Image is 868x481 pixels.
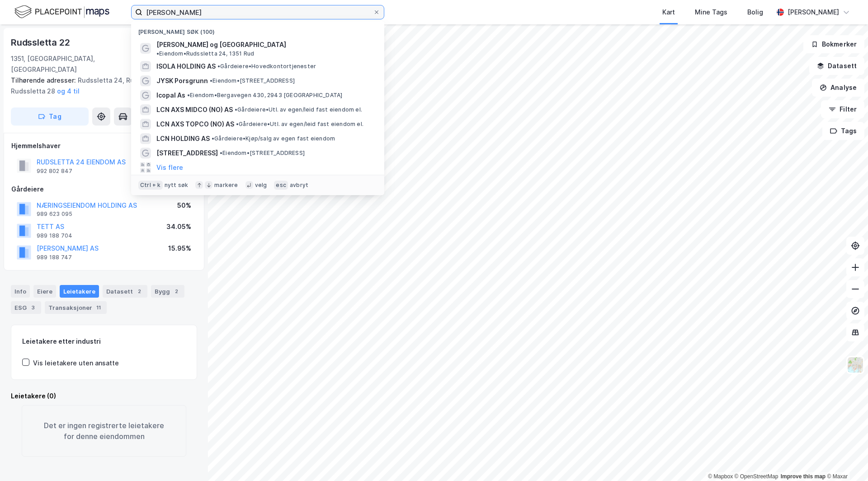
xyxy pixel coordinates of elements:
div: [PERSON_NAME] søk (100) [131,21,384,37]
span: Gårdeiere • Utl. av egen/leid fast eiendom el. [235,106,362,113]
div: Hjemmelshaver [11,140,197,151]
div: Gårdeiere [11,184,197,195]
img: Z [847,356,864,374]
button: Vis flere [156,162,183,173]
span: • [235,106,237,113]
div: Bolig [747,7,763,18]
div: Datasett [103,285,147,298]
div: Mine Tags [695,7,727,18]
span: Icopal As [156,90,185,101]
div: Info [11,285,30,298]
span: • [236,121,239,127]
div: 11 [94,303,103,312]
span: JYSK Porsgrunn [156,75,208,86]
span: • [156,50,159,57]
span: Gårdeiere • Hovedkontortjenester [217,63,316,70]
span: LCN HOLDING AS [156,133,210,144]
span: ISOLA HOLDING AS [156,61,216,72]
div: esc [274,181,288,190]
span: • [217,63,220,70]
div: Rudssletta 22 [11,35,71,50]
div: 989 188 747 [37,254,72,261]
div: Rudssletta 24, Rudssletta 26, Rudssletta 28 [11,75,190,97]
img: logo.f888ab2527a4732fd821a326f86c7f29.svg [14,4,109,20]
div: Det er ingen registrerte leietakere for denne eiendommen [22,405,186,457]
span: Gårdeiere • Utl. av egen/leid fast eiendom el. [236,121,363,128]
div: 50% [177,200,191,211]
div: Leietakere [60,285,99,298]
div: 989 188 704 [37,232,72,239]
span: Eiendom • Bergavegen 430, 2943 [GEOGRAPHIC_DATA] [187,92,342,99]
span: Eiendom • [STREET_ADDRESS] [210,77,295,84]
div: Eiere [33,285,56,298]
button: Tag [11,107,89,126]
button: Analyse [812,79,864,97]
div: velg [255,182,267,189]
div: 2 [135,287,144,296]
div: Transaksjoner [45,301,107,314]
span: • [210,77,212,84]
a: OpenStreetMap [735,473,778,480]
span: Eiendom • Rudssletta 24, 1351 Rud [156,50,254,57]
a: Mapbox [708,473,733,480]
button: Tags [822,122,864,140]
iframe: Chat Widget [823,438,868,481]
span: • [212,135,214,142]
span: [STREET_ADDRESS] [156,148,218,159]
div: Leietakere (0) [11,391,197,402]
div: 34.05% [166,221,191,232]
span: [PERSON_NAME] og [GEOGRAPHIC_DATA] [156,39,286,50]
span: Gårdeiere • Kjøp/salg av egen fast eiendom [212,135,335,142]
div: Leietakere etter industri [22,336,186,347]
div: avbryt [290,182,308,189]
span: Eiendom • [STREET_ADDRESS] [220,149,305,157]
div: [PERSON_NAME] [788,7,839,18]
span: LCN AXS MIDCO (NO) AS [156,104,233,115]
span: • [187,92,190,98]
div: 2 [172,287,181,296]
button: Datasett [809,57,864,75]
button: Filter [821,100,864,118]
div: Kart [662,7,675,18]
span: LCN AXS TOPCO (NO) AS [156,119,234,130]
div: 989 623 095 [37,210,72,218]
div: 992 802 847 [37,168,72,175]
span: • [220,149,222,156]
div: Bygg [151,285,184,298]
div: 3 [28,303,38,312]
div: Vis leietakere uten ansatte [33,358,119,369]
div: 15.95% [168,243,191,254]
div: markere [214,182,238,189]
input: Søk på adresse, matrikkel, gårdeiere, leietakere eller personer [142,5,373,19]
div: nytt søk [165,182,189,189]
button: Bokmerker [803,35,864,53]
div: Ctrl + k [138,181,163,190]
div: Kontrollprogram for chat [823,438,868,481]
div: 1351, [GEOGRAPHIC_DATA], [GEOGRAPHIC_DATA] [11,53,154,75]
a: Improve this map [781,473,826,480]
div: ESG [11,301,41,314]
span: Tilhørende adresser: [11,76,78,84]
